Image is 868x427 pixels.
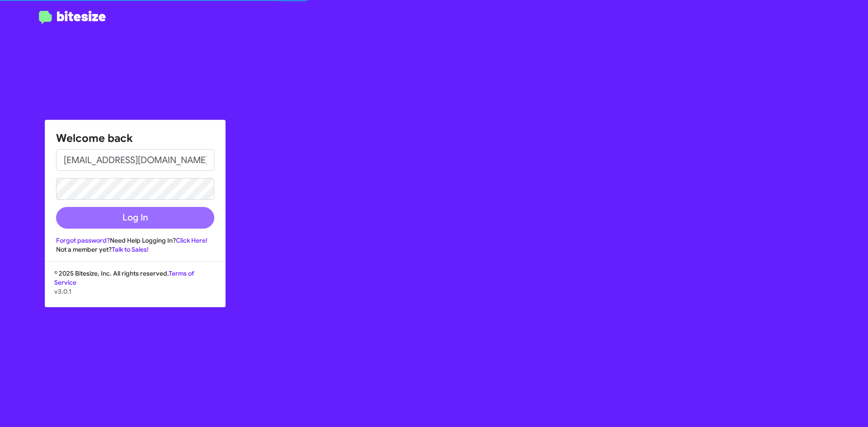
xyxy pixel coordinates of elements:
div: © 2025 Bitesize, Inc. All rights reserved. [45,269,225,307]
p: v3.0.1 [54,287,216,296]
h1: Welcome back [56,131,214,145]
div: Need Help Logging In? [56,236,214,245]
a: Forgot password? [56,236,110,244]
button: Log In [56,207,214,229]
a: Talk to Sales! [112,245,149,253]
div: Not a member yet? [56,245,214,254]
a: Click Here! [176,236,208,244]
input: Email address [56,149,214,171]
